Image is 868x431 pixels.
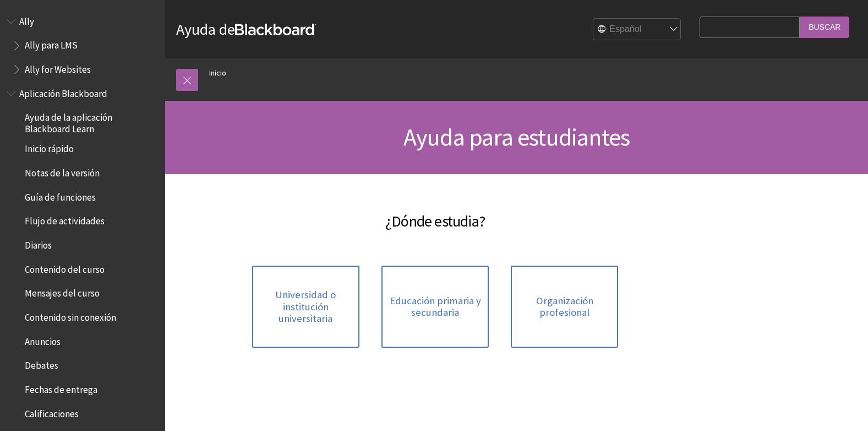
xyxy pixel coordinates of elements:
nav: Book outline for Anthology Ally Help [7,12,159,79]
span: Organización profesional [517,295,612,319]
span: Debates [25,357,58,371]
a: Inicio [209,66,226,80]
a: Universidad o institución universitaria [252,266,359,348]
span: Ally para LMS [25,36,78,51]
span: Universidad o institución universitaria [259,289,353,325]
span: Mensajes del curso [25,284,100,299]
a: Educación primaria y secundaria [381,266,489,348]
span: Guía de funciones [25,188,96,203]
select: Site Language Selector [593,19,681,41]
span: Anuncios [25,332,61,347]
span: Ally [19,12,34,27]
h2: ¿Dónde estudia? [176,196,694,233]
span: Ally for Websites [25,60,91,75]
span: Educación primaria y secundaria [388,295,482,319]
span: Aplicación Blackboard [19,84,107,99]
a: Ayuda deBlackboard [176,19,316,39]
span: Inicio rápido [25,140,74,155]
input: Buscar [800,17,849,38]
span: Ayuda para estudiantes [403,122,630,152]
span: Contenido del curso [25,260,105,275]
strong: Blackboard [235,24,316,35]
span: Ayuda de la aplicación Blackboard Learn [25,109,157,134]
span: Flujo de actividades [25,212,105,227]
a: Organización profesional [511,266,618,348]
span: Fechas de entrega [25,380,97,395]
span: Notas de la versión [25,164,100,179]
span: Contenido sin conexión [25,308,116,323]
span: Calificaciones [25,405,79,419]
span: Diarios [25,236,52,251]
